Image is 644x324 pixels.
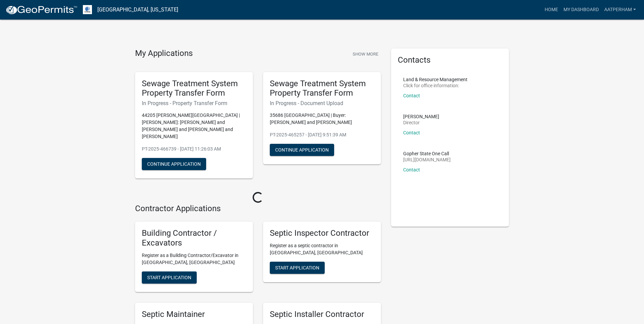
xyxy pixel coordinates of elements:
p: [URL][DOMAIN_NAME] [403,157,451,162]
img: Otter Tail County, Minnesota [83,5,92,14]
button: Continue Application [270,144,334,156]
h5: Sewage Treatment System Property Transfer Form [270,79,374,98]
p: Register as a Building Contractor/Excavator in [GEOGRAPHIC_DATA], [GEOGRAPHIC_DATA] [142,252,246,266]
h4: My Applications [135,48,193,59]
h5: Sewage Treatment System Property Transfer Form [142,79,246,98]
h5: Contacts [398,55,502,65]
h6: In Progress - Property Transfer Form [142,100,246,106]
a: Contact [403,167,420,172]
span: Start Application [147,274,191,280]
a: Home [542,3,561,16]
h6: In Progress - Document Upload [270,100,374,106]
p: Land & Resource Management [403,77,468,82]
h5: Septic Installer Contractor [270,310,374,319]
p: 44205 [PERSON_NAME][GEOGRAPHIC_DATA] | [PERSON_NAME]: [PERSON_NAME] and [PERSON_NAME] and [PERSON... [142,112,246,140]
p: PT-2025-466739 - [DATE] 11:26:03 AM [142,145,246,153]
h4: Contractor Applications [135,204,381,214]
h5: Septic Maintainer [142,310,246,319]
p: 35686 [GEOGRAPHIC_DATA] | Buyer: [PERSON_NAME] and [PERSON_NAME] [270,112,374,126]
p: Director [403,120,439,125]
button: Show More [350,48,381,60]
a: My Dashboard [561,3,602,16]
a: Contact [403,93,420,98]
button: Start Application [142,271,197,284]
p: PT-2025-465257 - [DATE] 9:51:39 AM [270,131,374,138]
a: [GEOGRAPHIC_DATA], [US_STATE] [97,4,178,15]
p: Gopher State One Call [403,151,451,156]
a: Contact [403,130,420,135]
h5: Septic Inspector Contractor [270,228,374,238]
a: AATPerham [602,3,639,16]
p: [PERSON_NAME] [403,114,439,119]
p: Click for office information: [403,83,468,88]
button: Continue Application [142,158,206,170]
button: Start Application [270,262,325,274]
span: Start Application [275,265,319,270]
p: Register as a septic contractor in [GEOGRAPHIC_DATA], [GEOGRAPHIC_DATA] [270,242,374,256]
h5: Building Contractor / Excavators [142,228,246,248]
